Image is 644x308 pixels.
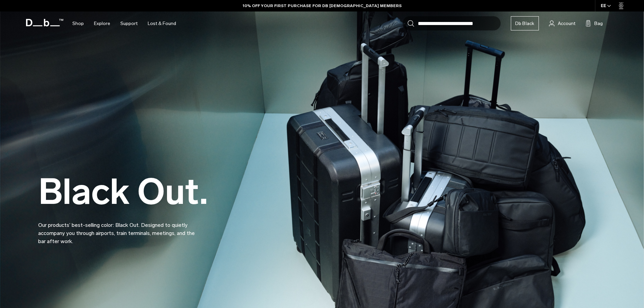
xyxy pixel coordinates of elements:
[148,11,176,35] a: Lost & Found
[38,213,200,245] p: Our products’ best-selling color: Black Out. Designed to quietly accompany you through airports, ...
[558,20,575,27] span: Account
[94,11,110,35] a: Explore
[67,11,181,35] nav: Main Navigation
[38,174,208,210] h2: Black Out.
[511,16,539,30] a: Db Black
[243,3,402,9] a: 10% OFF YOUR FIRST PURCHASE FOR DB [DEMOGRAPHIC_DATA] MEMBERS
[549,19,575,27] a: Account
[594,20,603,27] span: Bag
[586,19,603,27] button: Bag
[120,11,138,35] a: Support
[72,11,84,35] a: Shop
